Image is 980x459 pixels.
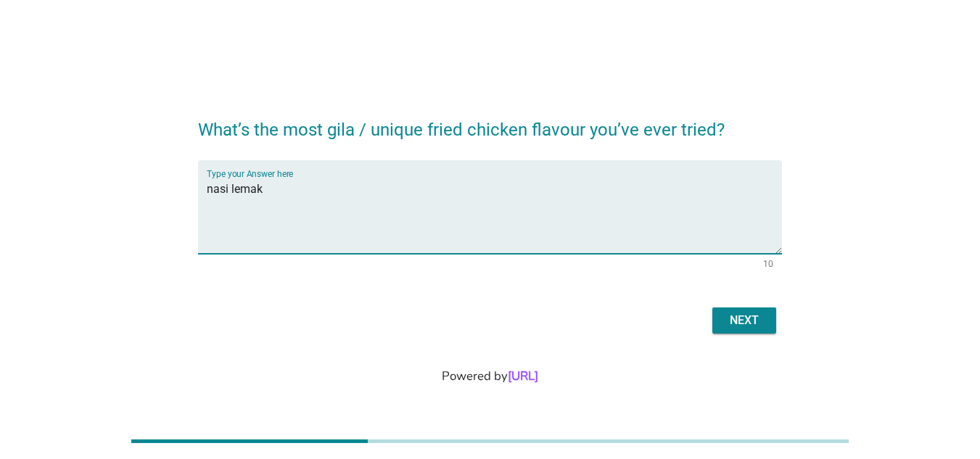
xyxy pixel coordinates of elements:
div: Powered by [17,367,963,385]
button: Next [712,307,776,334]
h2: What’s the most gila / unique fried chicken flavour you’ve ever tried? [198,102,782,143]
a: [URL] [508,368,538,384]
div: Next [724,312,765,329]
textarea: Type your Answer here [207,178,782,254]
div: 10 [763,260,773,268]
